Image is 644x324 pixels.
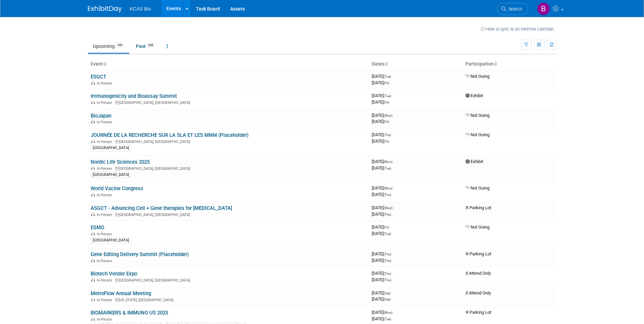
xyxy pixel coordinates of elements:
[91,166,95,170] img: In-Person Event
[91,132,249,138] a: JOURNÉE DE LA RECHERCHE SUR LA SLA ET LES MNM (Placeholder)
[146,43,155,48] span: 238
[91,271,137,277] a: Biotech Vendor Expo
[88,40,129,53] a: Upcoming149
[91,140,95,143] img: In-Person Event
[91,193,95,196] img: In-Person Event
[384,61,388,67] a: Sort by Start Date
[465,159,483,164] span: Exhibit
[465,251,491,256] span: Parking Lot
[481,26,556,32] a: How to sync to an external calendar...
[91,278,95,282] img: In-Person Event
[91,145,131,151] div: [GEOGRAPHIC_DATA]
[384,160,392,164] span: (Mon)
[91,100,366,105] div: [GEOGRAPHIC_DATA], [GEOGRAPHIC_DATA]
[372,132,393,137] span: [DATE]
[91,120,95,123] img: In-Person Event
[97,120,114,124] span: In-Person
[465,93,483,98] span: Exhibit
[91,310,168,316] a: BIOMARKERS & IMMUNO US 2025
[465,224,490,230] span: Not Going
[465,271,491,276] span: Attend Only
[91,172,131,178] div: [GEOGRAPHIC_DATA]
[372,205,394,210] span: [DATE]
[91,298,95,301] img: In-Person Event
[384,232,391,236] span: (Tue)
[97,166,114,171] span: In-Person
[97,232,114,236] span: In-Person
[465,132,490,137] span: Not Going
[97,213,114,217] span: In-Person
[384,311,392,314] span: (Mon)
[384,193,391,197] span: (Thu)
[372,165,391,170] span: [DATE]
[97,259,114,263] span: In-Person
[393,159,394,164] span: -
[88,58,369,70] th: Event
[392,74,393,79] span: -
[384,213,391,216] span: (Thu)
[384,317,391,321] span: (Tue)
[384,81,389,85] span: (Fri)
[91,290,151,296] a: MetroFlow Annual Meeting
[88,6,122,13] img: ExhibitDay
[384,75,391,78] span: (Tue)
[384,272,391,275] span: (Thu)
[384,252,391,256] span: (Thu)
[465,290,491,295] span: Attend Only
[91,185,143,192] a: World Vacine Congress
[372,316,391,321] span: [DATE]
[97,298,114,302] span: In-Person
[384,206,392,210] span: (Wed)
[384,140,389,143] span: (Fri)
[390,224,391,230] span: -
[91,259,95,262] img: In-Person Event
[393,185,394,191] span: -
[372,159,394,164] span: [DATE]
[130,6,151,12] span: KCAS Bio
[392,271,393,276] span: -
[91,205,232,211] a: ASGCT - Advancing Cell + Gene therapies for [MEDICAL_DATA]
[91,224,104,231] a: ESMO
[384,226,389,229] span: (Fri)
[97,193,114,197] span: In-Person
[372,290,392,295] span: [DATE]
[91,297,366,302] div: [US_STATE], [GEOGRAPHIC_DATA]
[384,291,390,295] span: (Sat)
[372,100,389,105] span: [DATE]
[465,113,490,118] span: Not Going
[91,277,366,283] div: [GEOGRAPHIC_DATA], [GEOGRAPHIC_DATA]
[91,232,95,235] img: In-Person Event
[91,212,366,217] div: [GEOGRAPHIC_DATA], [GEOGRAPHIC_DATA]
[384,278,391,282] span: (Thu)
[372,310,394,315] span: [DATE]
[463,58,556,70] th: Participation
[91,74,106,80] a: ESGCT
[372,80,389,85] span: [DATE]
[97,140,114,144] span: In-Person
[372,119,389,124] span: [DATE]
[372,113,394,118] span: [DATE]
[91,251,189,257] a: Gene Editing Delivery Summit (Placeholder)
[392,93,393,98] span: -
[97,317,114,322] span: In-Person
[91,93,177,99] a: Immunogenicity and Bioassay Summit
[372,251,393,256] span: [DATE]
[91,101,95,104] img: In-Person Event
[384,186,392,190] span: (Mon)
[393,113,394,118] span: -
[384,101,389,104] span: (Fri)
[372,224,391,230] span: [DATE]
[91,113,111,119] a: BioJapan
[372,93,393,98] span: [DATE]
[384,133,391,137] span: (Thu)
[465,310,491,315] span: Parking Lot
[391,290,392,295] span: -
[372,212,391,217] span: [DATE]
[91,237,131,244] div: [GEOGRAPHIC_DATA]
[384,94,391,98] span: (Tue)
[372,185,394,191] span: [DATE]
[392,251,393,256] span: -
[372,74,393,79] span: [DATE]
[369,58,463,70] th: Dates
[372,277,391,282] span: [DATE]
